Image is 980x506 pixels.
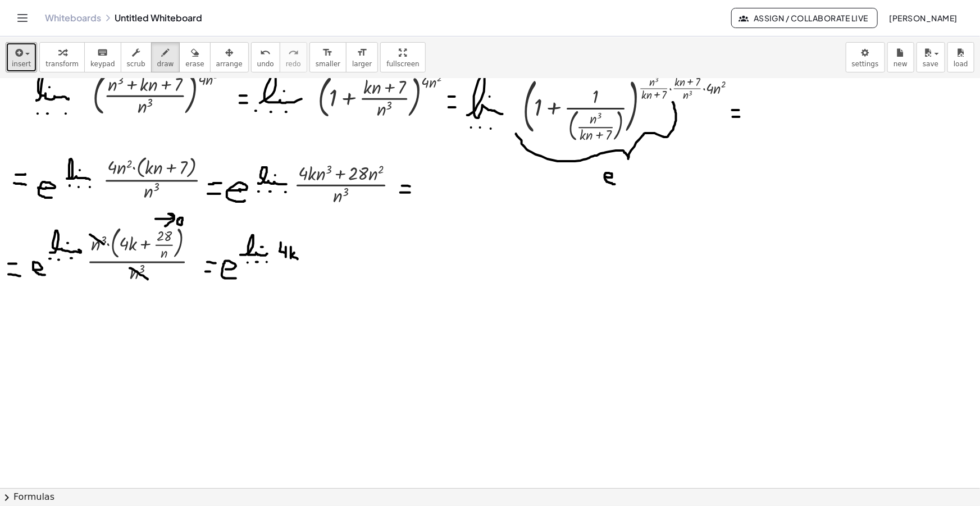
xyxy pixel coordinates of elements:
span: transform [45,60,79,68]
span: arrange [216,60,243,68]
button: fullscreen [380,42,425,72]
button: arrange [210,42,249,72]
button: draw [151,42,180,72]
span: [PERSON_NAME] [889,13,958,23]
span: keypad [90,60,115,68]
button: erase [179,42,210,72]
span: insert [12,60,31,68]
span: erase [185,60,204,68]
i: keyboard [97,46,108,60]
span: load [954,60,968,68]
button: transform [39,42,85,72]
span: settings [852,60,879,68]
button: keyboardkeypad [84,42,121,72]
span: Assign / Collaborate Live [741,13,868,23]
button: save [917,42,945,72]
button: load [947,42,974,72]
span: undo [257,60,274,68]
span: save [923,60,938,68]
button: format_sizelarger [346,42,378,72]
a: Whiteboards [45,12,101,24]
button: undoundo [251,42,280,72]
span: scrub [127,60,145,68]
i: format_size [322,46,333,60]
button: format_sizesmaller [309,42,347,72]
button: settings [846,42,885,72]
span: draw [157,60,174,68]
span: larger [352,60,372,68]
span: fullscreen [386,60,419,68]
button: [PERSON_NAME] [880,8,967,28]
button: redoredo [280,42,307,72]
button: new [887,42,914,72]
button: scrub [121,42,152,72]
i: undo [260,46,271,60]
button: Toggle navigation [13,9,31,27]
i: redo [288,46,299,60]
span: smaller [316,60,340,68]
i: format_size [357,46,367,60]
span: new [894,60,908,68]
button: insert [6,42,37,72]
button: Assign / Collaborate Live [731,8,878,28]
span: redo [286,60,301,68]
